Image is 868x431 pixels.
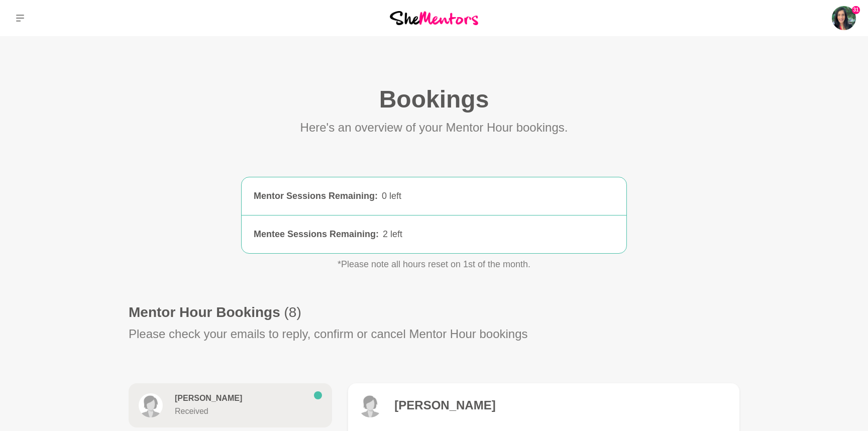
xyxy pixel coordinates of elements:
[284,304,301,320] span: (8)
[852,6,860,14] span: 31
[193,258,675,271] p: *Please note all hours reset on 1st of the month.
[832,6,856,30] a: Hema Prashar31
[175,393,306,403] h6: [PERSON_NAME]
[175,405,306,417] p: Received
[129,325,528,343] p: Please check your emails to reply, confirm or cancel Mentor Hour bookings
[379,84,489,115] h1: Bookings
[394,398,495,413] h4: [PERSON_NAME]
[382,189,614,203] div: 0 left
[129,303,301,321] h1: Mentor Hour Bookings
[254,189,378,203] div: Mentor Sessions Remaining :
[832,6,856,30] img: Hema Prashar
[390,11,478,25] img: She Mentors Logo
[254,228,379,241] div: Mentee Sessions Remaining :
[383,228,614,241] div: 2 left
[300,119,568,137] p: Here's an overview of your Mentor Hour bookings.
